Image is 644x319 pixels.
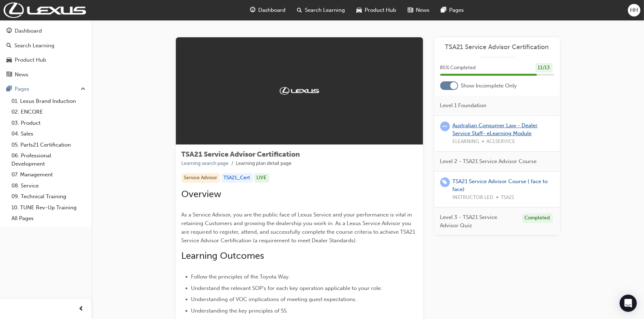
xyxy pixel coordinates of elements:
a: Product Hub [3,53,88,67]
div: News [15,71,28,79]
span: pages-icon [6,86,12,92]
span: guage-icon [6,28,12,34]
div: 11 / 13 [535,63,553,73]
div: LIVE [254,173,269,183]
a: All Pages [9,213,88,224]
a: News [3,68,88,81]
span: Level 2 - TSA21 Service Advisor Course [440,157,537,166]
a: 05. Parts21 Certification [9,139,88,151]
span: Pages [449,6,464,14]
li: Learning plan detail page [236,159,292,168]
span: car-icon [6,57,12,63]
span: news-icon [6,72,12,78]
span: TSA21 Service Advisor Certification [182,150,300,158]
button: Pages [3,82,88,96]
span: news-icon [408,6,413,15]
div: Open Intercom Messenger [620,295,637,312]
a: guage-iconDashboard [244,3,291,18]
span: search-icon [6,43,11,49]
div: TSA21_Cert [221,173,253,183]
span: Search Learning [305,6,345,14]
div: Search Learning [14,42,54,50]
span: Learning Outcomes [182,250,264,261]
span: Overview [182,189,222,200]
a: TSA21 Service Advisor Course ( face to face) [453,178,548,193]
span: Follow the principles of the Toyota Way. [191,273,290,280]
div: Pages [15,85,29,93]
a: search-iconSearch Learning [291,3,351,18]
span: Understanding the key principles of 5S. [191,308,288,314]
a: pages-iconPages [435,3,470,18]
span: ELEARNING [453,138,479,146]
a: 02. ENCORE [9,106,88,118]
span: learningRecordVerb_ENROLL-icon [440,177,450,187]
span: Level 3 - TSA21 Service Advisor Quiz [440,213,516,229]
span: TSA21 [501,194,515,202]
button: HH [628,4,640,16]
span: INSTRUCTOR LED [453,194,494,202]
a: Learning search page [182,160,229,166]
a: 04. Sales [9,128,88,139]
span: Understand the relevant SOP's for each key operation applicable to your role. [191,285,383,291]
span: News [416,6,429,14]
a: 10. TUNE Rev-Up Training [9,202,88,213]
span: Level 1 Foundation [440,101,487,110]
a: TSA21 Service Advisor Certification [440,43,554,51]
span: Product Hub [365,6,396,14]
span: guage-icon [250,6,255,15]
span: car-icon [356,6,362,15]
a: Dashboard [3,24,88,38]
a: 01. Lexus Brand Induction [9,96,88,107]
div: Service Advisor [182,173,220,183]
img: Trak [280,87,319,94]
span: pages-icon [441,6,446,15]
span: up-icon [81,85,86,94]
a: 06. Professional Development [9,150,88,169]
img: Trak [4,3,86,18]
span: search-icon [297,6,302,15]
span: Understanding of VOC implications of meeting guest expectations. [191,296,357,303]
a: Australian Consumer Law - Dealer Service Staff- eLearning Module [453,122,538,137]
div: Dashboard [15,27,42,35]
a: car-iconProduct Hub [351,3,402,18]
div: Product Hub [15,56,46,64]
a: 07. Management [9,169,88,180]
span: Show Incomplete Only [461,82,517,90]
span: 85 % Completed [440,64,476,72]
a: 03. Product [9,118,88,129]
span: learningRecordVerb_ATTEMPT-icon [440,122,450,131]
span: HH [630,6,638,14]
div: Completed [522,213,553,223]
a: news-iconNews [402,3,435,18]
a: 09. Technical Training [9,191,88,202]
span: prev-icon [79,305,84,314]
a: Search Learning [3,39,88,52]
span: ACLSERVICE [487,138,515,146]
button: DashboardSearch LearningProduct HubNews [3,23,88,82]
span: As a Service Advisor, you are the public face of Lexus Service and your performance is vital in r... [182,211,417,244]
span: Dashboard [258,6,285,14]
a: 08. Service [9,180,88,191]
